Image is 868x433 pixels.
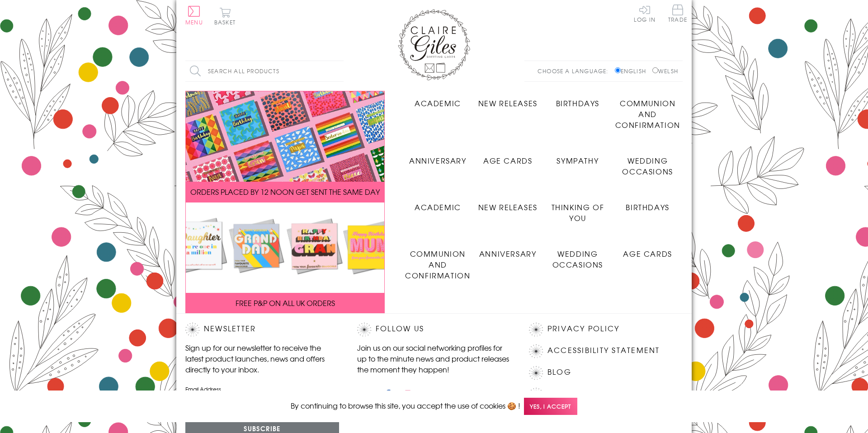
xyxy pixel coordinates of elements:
a: Age Cards [613,241,683,259]
h2: Newsletter [185,323,339,336]
a: Contact Us [547,388,603,400]
span: Communion and Confirmation [615,98,680,130]
a: Accessibility Statement [547,344,660,357]
span: FREE P&P ON ALL UK ORDERS [236,297,335,308]
input: English [615,67,621,73]
label: Welsh [652,67,678,75]
a: Birthdays [543,91,613,108]
img: Claire Giles Greetings Cards [398,9,470,80]
a: Log In [634,5,656,22]
span: Yes, I accept [524,398,577,415]
span: Menu [185,18,203,26]
input: Welsh [652,67,658,73]
span: Anniversary [479,248,537,259]
a: Wedding Occasions [613,148,683,177]
span: Sympathy [557,155,599,166]
span: Age Cards [483,155,532,166]
span: Academic [415,98,461,108]
a: New Releases [473,91,543,108]
input: Search [335,61,344,81]
a: Trade [668,5,687,24]
a: Thinking of You [543,195,613,223]
span: Thinking of You [552,202,604,223]
a: Academic [403,91,473,108]
span: Trade [668,5,687,22]
span: Birthdays [626,202,669,212]
button: Menu [185,6,203,25]
a: Wedding Occasions [543,241,613,270]
span: Age Cards [623,248,672,259]
span: Anniversary [409,155,467,166]
span: ORDERS PLACED BY 12 NOON GET SENT THE SAME DAY [190,186,380,197]
a: Anniversary [403,148,473,166]
a: Communion and Confirmation [613,91,683,130]
a: Anniversary [473,241,543,259]
p: Sign up for our newsletter to receive the latest product launches, news and offers directly to yo... [185,342,339,375]
button: Basket [212,7,237,25]
p: Join us on our social networking profiles for up to the minute news and product releases the mome... [357,342,511,375]
a: Academic [403,195,473,212]
input: Search all products [185,61,344,81]
a: New Releases [473,195,543,212]
a: Sympathy [543,148,613,166]
h2: Follow Us [357,323,511,336]
label: Email Address [185,385,339,393]
span: Communion and Confirmation [405,248,470,281]
a: Age Cards [473,148,543,166]
a: Birthdays [613,195,683,212]
span: Wedding Occasions [622,155,673,177]
span: New Releases [478,98,538,108]
a: Privacy Policy [547,323,619,335]
span: Wedding Occasions [552,248,603,270]
a: Blog [547,366,571,378]
a: Communion and Confirmation [403,241,473,281]
span: Birthdays [556,98,599,108]
p: Choose a language: [538,67,613,75]
span: New Releases [478,202,538,212]
label: English [615,67,651,75]
span: Academic [415,202,461,212]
